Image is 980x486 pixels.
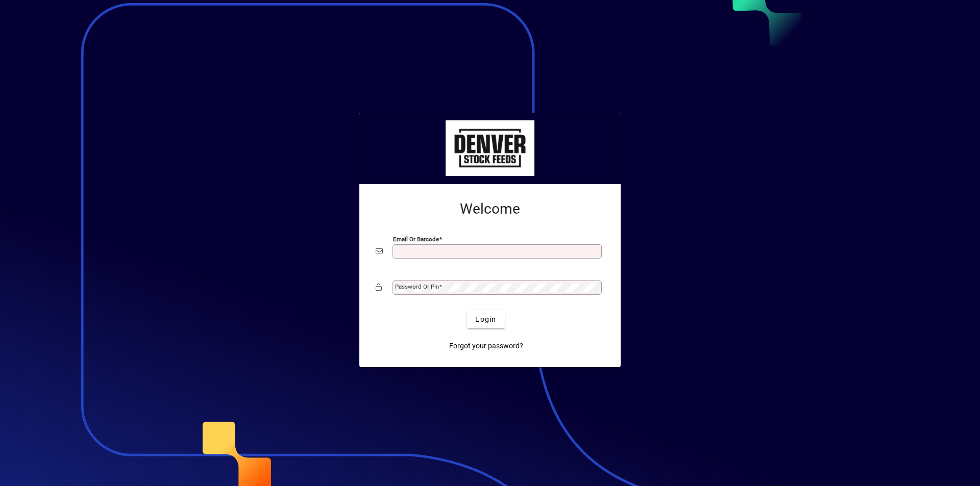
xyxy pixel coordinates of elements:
[449,341,523,351] span: Forgot your password?
[445,337,527,355] a: Forgot your password?
[393,236,439,243] mat-label: Email or Barcode
[475,314,496,325] span: Login
[467,310,504,328] button: Login
[395,283,439,290] mat-label: Password or Pin
[376,200,604,218] h2: Welcome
